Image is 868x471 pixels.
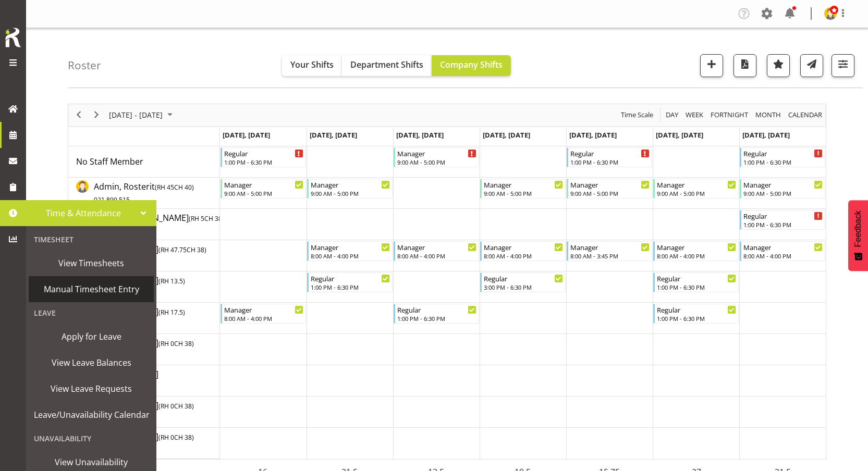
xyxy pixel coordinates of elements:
[161,277,183,286] span: RH 13.5
[570,242,650,252] div: Manager
[34,255,149,271] span: View Timesheets
[311,242,390,252] div: Manager
[484,252,563,260] div: 8:00 AM - 4:00 PM
[700,54,723,77] button: Add a new shift
[108,108,164,121] span: [DATE] - [DATE]
[657,252,736,260] div: 8:00 AM - 4:00 PM
[653,179,739,199] div: Admin, Rosterit"s event - Manager Begin From Saturday, August 16, 2025 at 9:00:00 AM GMT+12:00 En...
[189,214,224,223] span: ( CH 38)
[743,220,823,229] div: 1:00 PM - 6:30 PM
[743,158,823,166] div: 1:00 PM - 6:30 PM
[684,108,705,121] button: Timeline Week
[657,242,736,252] div: Manager
[29,428,154,449] div: Unavailability
[311,273,390,283] div: Regular
[665,108,679,121] span: Day
[29,324,154,350] a: Apply for Leave
[311,189,390,197] div: 9:00 AM - 5:00 PM
[161,402,174,411] span: RH 0
[656,130,703,140] span: [DATE], [DATE]
[742,130,790,140] span: [DATE], [DATE]
[94,180,194,205] a: Admin, Rosterit(RH 45CH 40)021 899 515
[657,314,736,323] div: 1:00 PM - 6:30 PM
[570,148,650,158] div: Regular
[743,210,823,221] div: Regular
[653,241,739,261] div: Doe, Jane"s event - Manager Begin From Saturday, August 16, 2025 at 8:00:00 AM GMT+12:00 Ends At ...
[161,245,187,254] span: RH 47.75
[29,229,154,250] div: Timesheet
[657,189,736,197] div: 9:00 AM - 5:00 PM
[307,241,393,261] div: Doe, Jane"s event - Manager Begin From Tuesday, August 12, 2025 at 8:00:00 AM GMT+12:00 Ends At T...
[743,189,823,197] div: 9:00 AM - 5:00 PM
[221,147,306,167] div: No Staff Member"s event - Regular Begin From Monday, August 11, 2025 at 1:00:00 PM GMT+12:00 Ends...
[26,200,156,226] a: Time & Attendance
[31,205,136,221] span: Time & Attendance
[311,252,390,260] div: 8:00 AM - 4:00 PM
[34,281,149,297] span: Manual Timesheet Entry
[570,158,650,166] div: 1:00 PM - 6:30 PM
[307,272,393,292] div: Green, Fred"s event - Regular Begin From Tuesday, August 12, 2025 at 1:00:00 PM GMT+12:00 Ends At...
[743,179,823,190] div: Manager
[224,314,303,323] div: 8:00 AM - 4:00 PM
[733,54,756,77] button: Download a PDF of the roster according to the set date range.
[158,308,185,317] span: ( )
[221,179,306,199] div: Admin, Rosterit"s event - Manager Begin From Monday, August 11, 2025 at 9:00:00 AM GMT+12:00 Ends...
[90,108,104,121] button: Next
[29,402,154,428] a: Leave/Unavailability Calendar
[223,130,270,140] span: [DATE], [DATE]
[224,158,303,166] div: 1:00 PM - 6:30 PM
[394,147,479,167] div: No Staff Member"s event - Manager Begin From Wednesday, August 13, 2025 at 9:00:00 AM GMT+12:00 E...
[483,130,530,140] span: [DATE], [DATE]
[221,304,306,324] div: Little, Mike"s event - Manager Begin From Monday, August 11, 2025 at 8:00:00 AM GMT+12:00 Ends At...
[567,241,652,261] div: Doe, Jane"s event - Manager Begin From Friday, August 15, 2025 at 8:00:00 AM GMT+12:00 Ends At Fr...
[34,407,150,423] span: Leave/Unavailability Calendar
[394,241,479,261] div: Doe, Jane"s event - Manager Begin From Wednesday, August 13, 2025 at 8:00:00 AM GMT+12:00 Ends At...
[397,252,476,260] div: 8:00 AM - 4:00 PM
[397,304,476,315] div: Regular
[570,179,650,190] div: Manager
[161,308,183,317] span: RH 17.5
[107,108,177,121] button: August 2025
[94,212,224,236] span: Bloggs, [PERSON_NAME]
[158,433,194,442] span: ( CH 38)
[158,245,206,254] span: ( CH 38)
[567,147,652,167] div: No Staff Member"s event - Regular Begin From Friday, August 15, 2025 at 1:00:00 PM GMT+12:00 Ends...
[710,108,749,121] span: Fortnight
[743,252,823,260] div: 8:00 AM - 4:00 PM
[155,183,194,192] span: ( CH 40)
[94,212,224,237] a: Bloggs, [PERSON_NAME](RH 5CH 38)021 899 515
[832,54,854,77] button: Filter Shifts
[397,158,476,166] div: 9:00 AM - 5:00 PM
[307,179,393,199] div: Admin, Rosterit"s event - Manager Begin From Tuesday, August 12, 2025 at 9:00:00 AM GMT+12:00 End...
[754,108,783,121] button: Timeline Month
[68,178,220,209] td: Admin, Rosterit resource
[787,108,823,121] span: calendar
[740,147,825,167] div: No Staff Member"s event - Regular Begin From Sunday, August 17, 2025 at 1:00:00 PM GMT+12:00 Ends...
[432,55,511,76] button: Company Shifts
[800,54,823,77] button: Send a list of all shifts for the selected filtered period to all rostered employees.
[484,283,563,291] div: 3:00 PM - 6:30 PM
[848,200,868,271] button: Feedback - Show survey
[754,108,782,121] span: Month
[342,55,432,76] button: Department Shifts
[664,108,680,121] button: Timeline Day
[394,304,479,324] div: Little, Mike"s event - Regular Begin From Wednesday, August 13, 2025 at 1:00:00 PM GMT+12:00 Ends...
[224,189,303,197] div: 9:00 AM - 5:00 PM
[34,454,149,470] span: View Unavailability
[743,148,823,158] div: Regular
[397,242,476,252] div: Manager
[569,130,617,140] span: [DATE], [DATE]
[191,214,204,223] span: RH 5
[480,179,566,199] div: Admin, Rosterit"s event - Manager Begin From Thursday, August 14, 2025 at 9:00:00 AM GMT+12:00 En...
[224,179,303,190] div: Manager
[68,146,220,178] td: No Staff Member resource
[653,272,739,292] div: Green, Fred"s event - Regular Begin From Saturday, August 16, 2025 at 1:00:00 PM GMT+12:00 Ends A...
[29,376,154,402] a: View Leave Requests
[767,54,790,77] button: Highlight an important date within the roster.
[484,179,563,190] div: Manager
[158,402,194,411] span: ( CH 38)
[29,250,154,276] a: View Timesheets
[787,108,824,121] button: Month
[567,179,652,199] div: Admin, Rosterit"s event - Manager Begin From Friday, August 15, 2025 at 9:00:00 AM GMT+12:00 Ends...
[853,210,863,247] span: Feedback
